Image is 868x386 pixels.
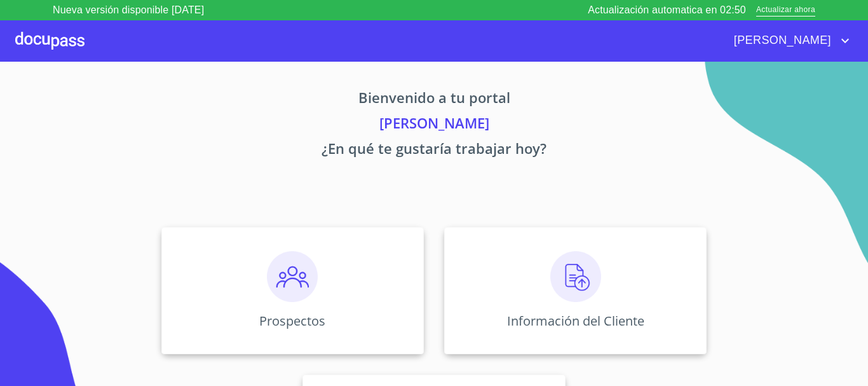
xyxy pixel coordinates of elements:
p: Actualización automatica en 02:50 [588,3,746,18]
p: Nueva versión disponible [DATE] [53,3,204,18]
p: Prospectos [259,312,325,329]
p: [PERSON_NAME] [43,113,825,138]
p: ¿En qué te gustaría trabajar hoy? [43,138,825,163]
button: account of current user [724,31,853,51]
span: Actualizar ahora [756,4,815,17]
p: Bienvenido a tu portal [43,87,825,113]
img: prospectos.png [267,251,318,302]
p: Información del Cliente [507,312,644,329]
img: carga.png [550,251,601,302]
span: [PERSON_NAME] [724,31,837,51]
